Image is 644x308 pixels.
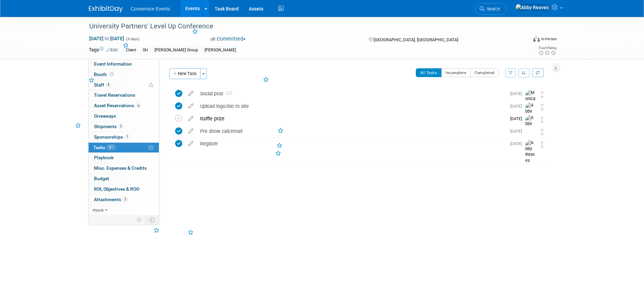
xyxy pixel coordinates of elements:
[89,205,159,215] a: more
[89,184,159,194] a: ROI, Objectives & ROO
[185,116,197,122] a: edit
[416,68,442,77] button: All Tasks
[541,104,544,110] i: Move task
[124,47,138,54] div: Client
[185,103,197,109] a: edit
[484,6,500,11] span: Search
[541,37,557,42] div: In-Person
[525,140,535,164] img: Abby Reaves
[223,92,232,96] span: 1
[118,124,123,129] span: 3
[149,82,153,88] span: Potential Scheduling Conflict -- at least one attendee is tagged in another overlapping event.
[94,72,115,77] span: Booth
[89,101,159,111] a: Asset Reservations6
[441,68,471,77] button: Incomplete
[89,143,159,153] a: Tasks80%
[525,115,535,139] img: Abby Reaves
[533,36,540,42] img: Format-Inperson.png
[169,68,200,79] button: New Task
[93,145,116,150] span: Tasks
[538,46,556,50] div: Event Rating
[131,6,170,11] span: Conservice Events
[510,116,525,121] span: [DATE]
[525,102,535,126] img: Abby Reaves
[374,37,458,42] span: [GEOGRAPHIC_DATA], [GEOGRAPHIC_DATA]
[89,35,124,42] span: [DATE] [DATE]
[89,46,118,54] td: Tags
[94,92,135,98] span: Travel Reservations
[89,111,159,121] a: Giveaways
[103,36,110,41] span: to
[89,70,159,80] a: Booth
[515,4,549,11] img: Abby Reaves
[89,153,159,163] a: Playbook
[470,68,499,77] button: Completed
[141,47,150,54] div: SH
[94,197,128,202] span: Attachments
[109,72,115,77] span: Booth not reserved yet
[145,215,159,224] td: Toggle Event Tabs
[125,134,130,139] span: 1
[94,155,114,160] span: Playbook
[89,59,159,69] a: Event Information
[94,61,132,67] span: Event Information
[94,176,109,181] span: Budget
[475,3,506,15] a: Search
[89,132,159,142] a: Sponsorships1
[89,195,159,205] a: Attachments3
[532,68,544,77] a: Refresh
[123,197,128,202] span: 3
[525,127,534,136] img: Abby Reaves
[185,141,197,147] a: edit
[185,91,197,97] a: edit
[541,129,544,135] i: Move task
[510,91,525,96] span: [DATE]
[197,125,506,137] div: Pre show call/email
[106,48,118,52] a: Edit
[89,122,159,132] a: Shipments3
[197,100,506,112] div: Upload logo/bio to site
[94,186,139,192] span: ROI, Objectives & ROO
[89,6,123,13] img: ExhibitDay
[202,47,238,54] div: [PERSON_NAME]
[87,20,517,32] div: University Partners' Level Up Conference
[107,145,116,150] span: 80%
[197,113,506,124] div: Raffle prize
[94,165,147,171] span: Misc. Expenses & Credits
[125,37,140,41] span: (4 days)
[185,128,197,134] a: edit
[197,88,506,99] div: Social post
[89,163,159,173] a: Misc. Expenses & Credits
[152,47,200,54] div: [PERSON_NAME] Group
[94,134,130,140] span: Sponsorships
[525,90,535,114] img: Monica Barnson
[208,35,248,43] button: Committed
[541,116,544,123] i: Move task
[94,113,116,119] span: Giveaways
[541,91,544,98] i: Move task
[136,103,141,108] span: 6
[487,35,557,45] div: Event Format
[89,174,159,184] a: Budget
[94,103,141,108] span: Asset Reservations
[510,104,525,109] span: [DATE]
[94,124,123,129] span: Shipments
[510,129,525,134] span: [DATE]
[106,82,111,87] span: 4
[94,82,111,88] span: Staff
[134,215,145,224] td: Personalize Event Tab Strip
[89,90,159,100] a: Travel Reservations
[541,141,544,148] i: Move task
[89,80,159,90] a: Staff4
[510,141,525,146] span: [DATE]
[93,207,103,213] span: more
[197,138,506,149] div: Register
